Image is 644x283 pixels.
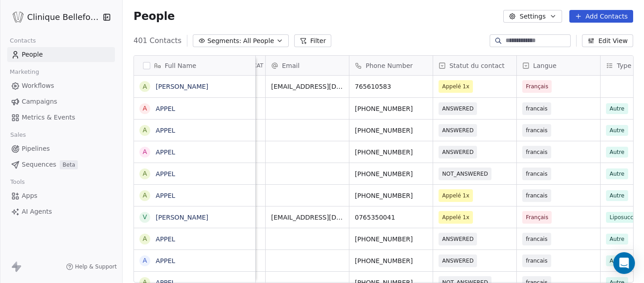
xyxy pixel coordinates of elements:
[66,263,117,270] a: Help & Support
[355,126,427,135] span: [PHONE_NUMBER]
[355,169,427,178] span: [PHONE_NUMBER]
[449,61,505,70] span: Statut du contact
[294,34,332,47] button: Filter
[526,104,548,113] span: francais
[355,213,427,222] span: 0765350041
[187,169,260,178] span: [DATE] 05:58 PM
[442,104,473,113] span: ANSWERED
[6,128,30,142] span: Sales
[22,81,54,91] span: Workflows
[134,76,256,283] div: grid
[156,170,175,177] a: APPEL
[165,61,196,70] span: Full Name
[526,82,548,91] span: Français
[606,103,628,114] span: Autre
[156,192,175,199] a: APPEL
[355,256,427,265] span: [PHONE_NUMBER]
[60,160,78,169] span: Beta
[6,175,29,189] span: Tools
[156,214,208,221] a: [PERSON_NAME]
[606,125,628,136] span: Autre
[7,157,115,172] a: SequencesBeta
[355,235,427,244] span: [PHONE_NUMBER]
[503,10,562,23] button: Settings
[143,212,147,222] div: V
[27,11,100,23] span: Clinique Bellefontaine
[156,83,208,90] a: [PERSON_NAME]
[433,56,516,75] div: Statut du contact
[7,188,115,203] a: Apps
[156,235,175,243] a: APPEL
[187,256,260,265] span: [DATE] 03:23 PM
[349,56,433,75] div: Phone Number
[7,204,115,219] a: AI Agents
[7,141,115,156] a: Pipelines
[355,82,427,91] span: 765610583
[613,252,635,274] div: Open Intercom Messenger
[243,36,274,46] span: All People
[22,50,43,59] span: People
[187,191,260,200] span: [DATE] 05:39 PM
[442,126,473,135] span: ANSWERED
[207,36,241,46] span: Segments:
[187,82,260,91] span: [DATE] 12:31 PM
[143,125,147,135] div: A
[134,10,175,23] span: People
[143,169,147,178] div: A
[143,82,147,91] div: A
[156,149,175,156] a: APPEL
[606,147,628,158] span: Autre
[156,257,175,264] a: APPEL
[22,113,75,122] span: Metrics & Events
[606,190,628,201] span: Autre
[606,168,628,179] span: Autre
[22,191,38,201] span: Apps
[606,255,628,266] span: Autre
[22,97,57,106] span: Campaigns
[355,104,427,113] span: [PHONE_NUMBER]
[253,62,263,69] span: CAT
[143,234,147,244] div: A
[13,12,24,23] img: Logo_Bellefontaine_Black.png
[282,61,300,70] span: Email
[442,191,469,200] span: Appelé 1x
[366,61,413,70] span: Phone Number
[526,148,548,157] span: francais
[7,47,115,62] a: People
[143,147,147,157] div: A
[187,213,260,222] span: [DATE] 05:59 PM
[271,82,343,91] span: [EMAIL_ADDRESS][DOMAIN_NAME]
[517,56,600,75] div: Langue
[442,169,488,178] span: NOT_ANSWERED
[355,191,427,200] span: [PHONE_NUMBER]
[156,105,175,112] a: APPEL
[143,256,147,265] div: A
[7,78,115,93] a: Workflows
[7,110,115,125] a: Metrics & Events
[526,126,548,135] span: francais
[582,34,633,47] button: Edit View
[22,144,50,153] span: Pipelines
[569,10,633,23] button: Add Contacts
[526,213,548,222] span: Français
[442,82,469,91] span: Appelé 1x
[526,256,548,265] span: francais
[271,213,343,222] span: [EMAIL_ADDRESS][DOMAIN_NAME]
[442,256,473,265] span: ANSWERED
[526,235,548,244] span: francais
[442,148,473,157] span: ANSWERED
[533,61,557,70] span: Langue
[442,213,469,222] span: Appelé 1x
[22,207,52,216] span: AI Agents
[143,191,147,200] div: A
[355,148,427,157] span: [PHONE_NUMBER]
[442,235,473,244] span: ANSWERED
[134,35,181,46] span: 401 Contacts
[22,160,56,169] span: Sequences
[266,56,349,75] div: Email
[526,169,548,178] span: francais
[187,126,260,135] span: [DATE] 10:57 AM
[156,127,175,134] a: APPEL
[75,263,117,270] span: Help & Support
[606,234,628,245] span: Autre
